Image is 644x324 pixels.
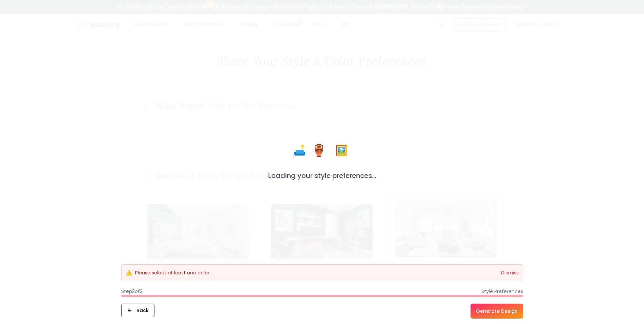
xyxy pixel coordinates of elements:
span: 🛋️ [293,140,306,152]
span: ⚠️ [126,269,132,277]
span: 🏺 [311,144,327,157]
span: Step 3 of 3 [121,288,143,295]
p: Please select at least one color [135,269,209,276]
button: Back [121,304,154,317]
button: Generate Design [471,304,523,319]
span: 🖼️ [333,142,349,159]
button: Dismiss [501,269,519,276]
span: Style Preferences [481,288,523,295]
